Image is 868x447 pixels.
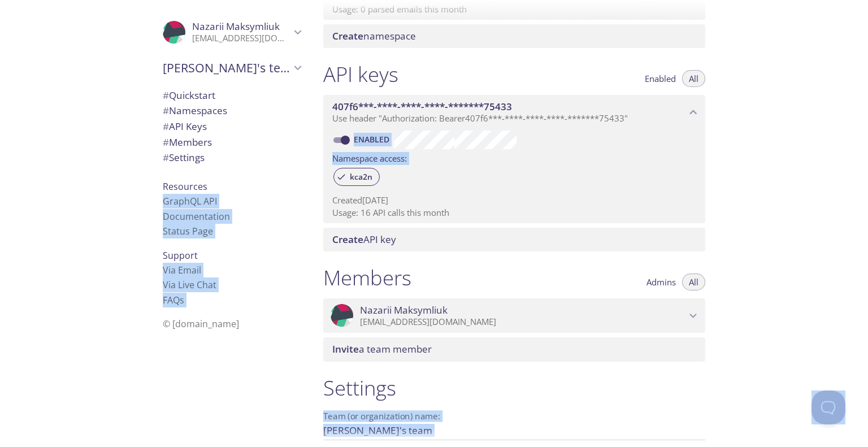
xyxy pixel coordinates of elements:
[163,279,216,291] a: Via Live Chat
[163,151,169,164] span: #
[682,274,705,290] button: All
[154,103,310,119] div: Namespaces
[682,70,705,87] button: All
[332,342,432,355] span: a team member
[323,337,705,361] div: Invite a team member
[333,168,380,186] div: kca2n
[192,20,280,33] span: Nazarii Maksymliuk
[638,70,683,87] button: Enabled
[332,149,407,166] label: Namespace access:
[154,14,310,51] div: Nazarii Maksymliuk
[332,207,696,219] p: Usage: 16 API calls this month
[323,412,441,420] label: Team (or organization) name:
[163,318,239,330] span: © [DOMAIN_NAME]
[323,375,705,401] h1: Settings
[163,136,169,149] span: #
[640,274,683,290] button: Admins
[163,264,201,276] a: Via Email
[332,342,359,355] span: Invite
[163,89,215,102] span: Quickstart
[360,316,686,328] p: [EMAIL_ADDRESS][DOMAIN_NAME]
[163,180,207,193] span: Resources
[323,265,411,290] h1: Members
[323,62,398,87] h1: API keys
[163,136,212,149] span: Members
[323,24,705,48] div: Create namespace
[163,120,169,133] span: #
[323,298,705,333] div: Nazarii Maksymliuk
[163,151,205,164] span: Settings
[163,104,227,117] span: Namespaces
[154,134,310,150] div: Members
[323,228,705,251] div: Create API Key
[163,249,198,262] span: Support
[192,33,290,44] p: [EMAIL_ADDRESS][DOMAIN_NAME]
[332,194,696,206] p: Created [DATE]
[154,53,310,83] div: Nazarii's team
[163,60,290,76] span: [PERSON_NAME]'s team
[163,225,213,237] a: Status Page
[163,89,169,102] span: #
[154,119,310,134] div: API Keys
[163,195,217,207] a: GraphQL API
[332,29,363,42] span: Create
[180,294,184,306] span: s
[352,134,394,145] a: Enabled
[332,233,363,246] span: Create
[811,390,845,424] iframe: Help Scout Beacon - Open
[343,172,379,182] span: kca2n
[154,150,310,166] div: Team Settings
[163,104,169,117] span: #
[163,294,184,306] a: FAQ
[360,304,448,316] span: Nazarii Maksymliuk
[332,233,396,246] span: API key
[332,29,416,42] span: namespace
[163,120,207,133] span: API Keys
[163,210,230,223] a: Documentation
[154,88,310,103] div: Quickstart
